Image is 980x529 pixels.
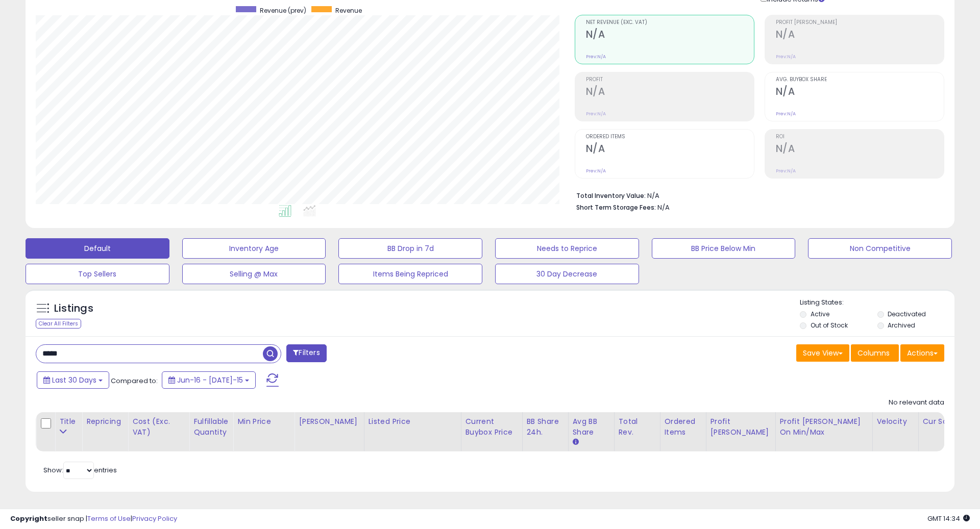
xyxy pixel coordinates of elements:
div: Cost (Exc. VAT) [132,416,185,438]
label: Deactivated [888,310,926,318]
span: N/A [657,203,670,212]
div: Profit [PERSON_NAME] [710,416,771,438]
div: BB Share 24h. [527,416,564,438]
h2: N/A [776,29,944,42]
small: Prev: N/A [586,111,606,117]
div: seller snap | | [10,514,177,524]
small: Avg BB Share. [573,438,579,447]
span: Last 30 Days [52,375,96,385]
button: Non Competitive [808,238,952,259]
div: Clear All Filters [36,319,81,329]
small: Prev: N/A [776,54,796,60]
div: Title [59,416,78,427]
h2: N/A [586,86,754,99]
p: Listing States: [800,298,954,308]
div: Fulfillable Quantity [193,416,229,438]
span: Net Revenue (Exc. VAT) [586,20,754,26]
span: Jun-16 - [DATE]-15 [177,375,243,385]
button: Default [26,238,169,259]
small: Prev: N/A [586,168,606,174]
small: Prev: N/A [776,168,796,174]
h2: N/A [776,143,944,157]
b: Short Term Storage Fees: [576,203,656,212]
small: Prev: N/A [586,54,606,60]
h2: N/A [586,143,754,157]
div: Profit [PERSON_NAME] on Min/Max [780,416,868,438]
button: Save View [796,344,849,362]
span: Profit [PERSON_NAME] [776,20,944,26]
div: No relevant data [889,398,944,408]
small: Prev: N/A [776,111,796,117]
h2: N/A [776,86,944,99]
button: Last 30 Days [37,371,109,389]
button: Needs to Reprice [495,238,639,259]
strong: Copyright [10,514,47,523]
button: 30 Day Decrease [495,264,639,284]
div: [PERSON_NAME] [299,416,359,427]
div: Velocity [877,416,914,427]
span: Profit [586,77,754,83]
button: BB Price Below Min [652,238,796,259]
span: Revenue [335,6,362,15]
a: Terms of Use [87,514,131,523]
span: Compared to: [111,376,158,386]
h2: N/A [586,29,754,42]
button: Actions [900,344,944,362]
button: Columns [851,344,899,362]
label: Out of Stock [811,321,848,330]
li: N/A [576,189,937,201]
label: Active [811,310,829,318]
div: Current Buybox Price [465,416,518,438]
span: Ordered Items [586,134,754,140]
span: 2025-08-15 14:34 GMT [927,514,970,523]
span: Show: entries [43,465,117,475]
b: Total Inventory Value: [576,191,646,200]
a: Privacy Policy [132,514,177,523]
button: Items Being Repriced [338,264,482,284]
div: Min Price [237,416,290,427]
button: Filters [286,344,326,362]
button: Inventory Age [182,238,326,259]
h5: Listings [54,301,93,316]
div: Listed Price [369,416,457,427]
span: ROI [776,134,944,140]
div: Avg BB Share [573,416,610,438]
th: The percentage added to the cost of goods (COGS) that forms the calculator for Min & Max prices. [775,412,872,451]
button: BB Drop in 7d [338,238,482,259]
div: Ordered Items [665,416,702,438]
div: Repricing [86,416,124,427]
button: Jun-16 - [DATE]-15 [162,371,256,389]
button: Top Sellers [26,264,169,284]
span: Revenue (prev) [260,6,306,15]
button: Selling @ Max [182,264,326,284]
label: Archived [888,321,915,330]
span: Columns [857,348,890,358]
span: Avg. Buybox Share [776,77,944,83]
div: Total Rev. [619,416,656,438]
